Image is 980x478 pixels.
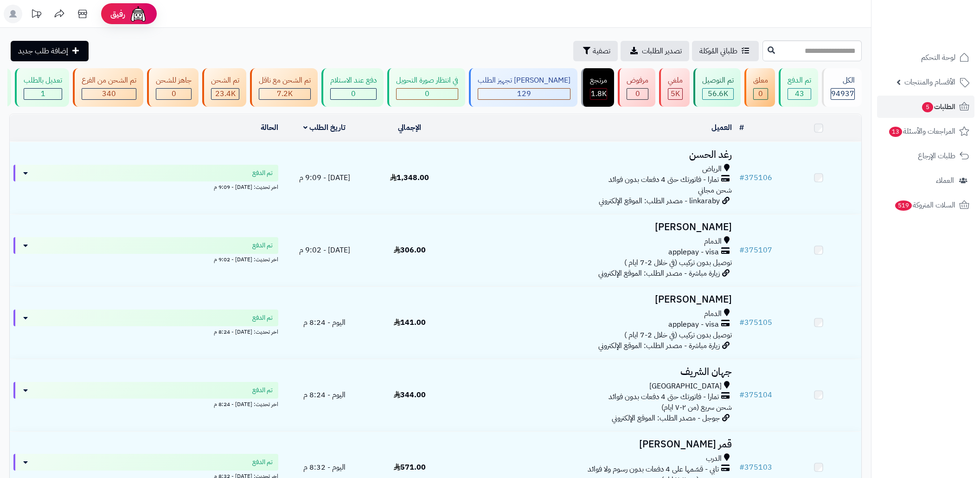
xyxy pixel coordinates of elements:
[922,102,934,113] span: 5
[467,68,579,107] a: [PERSON_NAME] تجهيز الطلب 129
[739,462,744,473] span: #
[252,386,273,395] span: تم الدفع
[671,88,680,99] span: 5K
[24,89,62,99] div: 1
[102,88,116,99] span: 340
[608,392,719,402] span: تمارا - فاتورتك حتى 4 دفعات بدون فوائد
[624,329,732,341] span: توصيل بدون تركيب (في خلال 2-7 ايام )
[248,68,320,107] a: تم الشحن مع ناقل 7.2K
[621,41,689,61] a: تصدير الطلبات
[904,76,955,89] span: الأقسام والمنتجات
[877,96,974,118] a: الطلبات5
[82,89,136,99] div: 340
[706,453,722,464] span: الدرب
[394,462,426,473] span: 571.00
[627,89,648,99] div: 0
[668,319,719,330] span: applepay - visa
[698,185,732,196] span: شحن مجاني
[598,268,720,279] span: زيارة مباشرة - مصدر الطلب: الموقع الإلكتروني
[591,88,607,99] span: 1.8K
[642,45,682,57] span: تصدير الطلبات
[661,402,732,413] span: شحن سريع (من ٢-٧ ايام)
[385,68,467,107] a: في انتظار صورة التحويل 0
[877,169,974,192] a: العملاء
[331,89,376,99] div: 0
[299,172,350,183] span: [DATE] - 9:09 م
[394,317,426,328] span: 141.00
[831,75,855,86] div: الكل
[13,68,71,107] a: تعديل بالطلب 1
[82,75,136,86] div: تم الشحن من الفرع
[200,68,248,107] a: تم الشحن 23.4K
[702,75,734,86] div: تم التوصيل
[877,120,974,142] a: المراجعات والأسئلة13
[831,88,854,99] span: 94937
[517,88,531,99] span: 129
[394,245,426,256] span: 306.00
[877,46,974,69] a: لوحة التحكم
[921,51,955,64] span: لوحة التحكم
[739,245,772,256] a: #375107
[394,389,426,400] span: 344.00
[252,241,273,250] span: تم الدفع
[668,75,683,86] div: ملغي
[894,199,955,212] span: السلات المتروكة
[252,313,273,323] span: تم الدفع
[590,89,607,99] div: 1811
[13,254,278,264] div: اخر تحديث: [DATE] - 9:02 م
[211,89,239,99] div: 23408
[299,245,350,256] span: [DATE] - 9:02 م
[624,257,732,268] span: توصيل بدون تركيب (في خلال 2-7 ايام )
[351,88,356,99] span: 0
[692,68,743,107] a: تم التوصيل 56.6K
[743,68,777,107] a: معلق 0
[877,194,974,216] a: السلات المتروكة519
[24,75,62,86] div: تعديل بالطلب
[593,45,610,57] span: تصفية
[788,75,811,86] div: تم الدفع
[608,174,719,185] span: تمارا - فاتورتك حتى 4 دفعات بدون فوائد
[612,413,720,424] span: جوجل - مصدر الطلب: الموقع الإلكتروني
[397,89,458,99] div: 0
[425,88,429,99] span: 0
[703,89,733,99] div: 56582
[704,236,722,247] span: الدمام
[739,172,772,183] a: #375106
[129,5,147,23] img: ai-face.png
[156,75,192,86] div: جاهز للشحن
[573,41,618,61] button: تصفية
[259,75,311,86] div: تم الشحن مع ناقل
[18,45,68,57] span: إضافة طلب جديد
[390,172,429,183] span: 1,348.00
[795,88,804,99] span: 43
[739,317,744,328] span: #
[918,149,955,162] span: طلبات الإرجاع
[704,309,722,319] span: الدمام
[635,88,640,99] span: 0
[478,75,570,86] div: [PERSON_NAME] تجهيز الطلب
[478,89,570,99] div: 129
[13,399,278,408] div: اخر تحديث: [DATE] - 8:24 م
[889,126,903,137] span: 13
[456,294,732,305] h3: [PERSON_NAME]
[599,195,720,207] span: linkaraby - مصدر الطلب: الموقع الإلكتروني
[259,89,310,99] div: 7223
[754,89,768,99] div: 0
[456,367,732,377] h3: جهان الشريف
[739,462,772,473] a: #375103
[739,245,744,256] span: #
[888,125,955,138] span: المراجعات والأسئلة
[303,122,346,133] a: تاريخ الطلب
[110,8,125,19] span: رفيق
[320,68,385,107] a: دفع عند الاستلام 0
[579,68,616,107] a: مرتجع 1.8K
[692,41,759,61] a: طلباتي المُوكلة
[894,200,912,211] span: 519
[739,389,772,400] a: #375104
[739,317,772,328] a: #375105
[668,89,682,99] div: 4971
[11,41,89,61] a: إضافة طلب جديد
[753,75,768,86] div: معلق
[252,168,273,178] span: تم الدفع
[172,88,176,99] span: 0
